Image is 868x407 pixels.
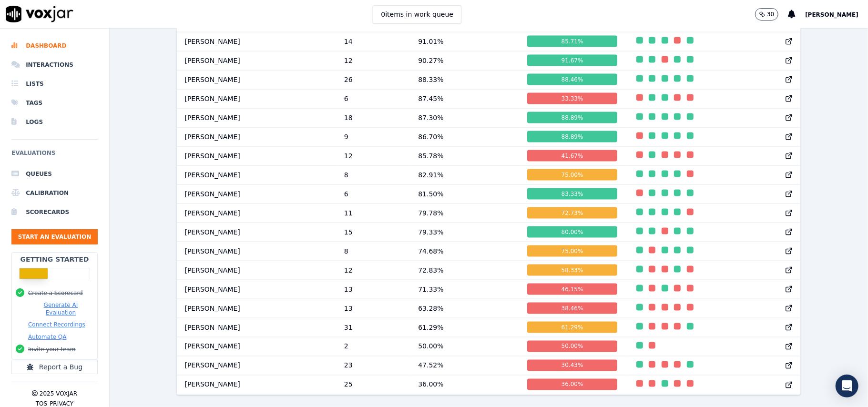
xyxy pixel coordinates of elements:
h6: Evaluations [11,147,98,164]
td: 87.30 % [410,108,520,127]
td: [PERSON_NAME] [177,337,336,356]
button: Connect Recordings [28,321,85,328]
td: [PERSON_NAME] [177,32,336,51]
div: 91.67 % [527,55,617,66]
img: voxjar logo [6,6,73,22]
td: 15 [337,223,410,242]
button: Automate QA [28,333,66,341]
td: 13 [337,299,410,318]
td: 36.00 % [410,375,520,394]
td: 85.78 % [410,146,520,165]
button: Invite your team [28,346,75,353]
td: [PERSON_NAME] [177,242,336,261]
td: 12 [337,146,410,165]
a: Calibration [11,183,98,203]
div: 88.89 % [527,131,617,142]
td: 12 [337,51,410,70]
td: 2 [337,337,410,356]
div: 83.33 % [527,188,617,200]
td: [PERSON_NAME] [177,146,336,165]
div: 36.00 % [527,379,617,390]
td: [PERSON_NAME] [177,127,336,146]
td: 9 [337,127,410,146]
td: 23 [337,356,410,375]
h2: Getting Started [20,254,89,264]
td: [PERSON_NAME] [177,318,336,337]
a: Scorecards [11,203,98,222]
td: 14 [337,32,410,51]
td: 63.28 % [410,299,520,318]
a: Interactions [11,55,98,74]
td: 26 [337,70,410,89]
div: 33.33 % [527,93,617,104]
a: Dashboard [11,36,98,55]
td: 81.50 % [410,184,520,203]
td: 82.91 % [410,165,520,184]
td: 86.70 % [410,127,520,146]
td: 74.68 % [410,242,520,261]
td: [PERSON_NAME] [177,261,336,280]
div: 75.00 % [527,169,617,181]
button: 0items in work queue [373,5,461,23]
td: [PERSON_NAME] [177,375,336,394]
div: 38.46 % [527,303,617,314]
td: 6 [337,89,410,108]
td: [PERSON_NAME] [177,280,336,299]
td: [PERSON_NAME] [177,356,336,375]
td: 13 [337,280,410,299]
td: 91.01 % [410,32,520,51]
td: 88.33 % [410,70,520,89]
td: 87.45 % [410,89,520,108]
td: 11 [337,203,410,223]
td: 79.33 % [410,223,520,242]
a: Tags [11,93,98,112]
td: 61.29 % [410,318,520,337]
button: Report a Bug [11,360,98,374]
td: 79.78 % [410,203,520,223]
a: Logs [11,112,98,132]
p: 2025 Voxjar [40,390,77,397]
td: [PERSON_NAME] [177,203,336,223]
button: 30 [755,8,778,20]
span: [PERSON_NAME] [805,11,858,18]
td: 6 [337,184,410,203]
td: 8 [337,242,410,261]
a: Queues [11,164,98,183]
div: 85.71 % [527,36,617,47]
div: 30.43 % [527,360,617,371]
button: 30 [755,8,788,20]
button: [PERSON_NAME] [805,9,868,20]
td: [PERSON_NAME] [177,299,336,318]
div: Open Intercom Messenger [836,375,858,397]
div: 61.29 % [527,322,617,333]
td: 31 [337,318,410,337]
div: 50.00 % [527,341,617,352]
td: [PERSON_NAME] [177,108,336,127]
td: 47.52 % [410,356,520,375]
div: 41.67 % [527,150,617,162]
div: 88.46 % [527,74,617,85]
div: 88.89 % [527,112,617,123]
p: 30 [767,10,774,18]
td: 50.00 % [410,337,520,356]
td: [PERSON_NAME] [177,70,336,89]
button: Create a Scorecard [28,289,83,297]
div: 72.73 % [527,207,617,219]
button: Start an Evaluation [11,229,98,244]
td: [PERSON_NAME] [177,223,336,242]
a: Lists [11,74,98,93]
td: 71.33 % [410,280,520,299]
td: [PERSON_NAME] [177,165,336,184]
div: 80.00 % [527,226,617,238]
div: 75.00 % [527,245,617,257]
td: 12 [337,261,410,280]
button: Generate AI Evaluation [28,301,93,316]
